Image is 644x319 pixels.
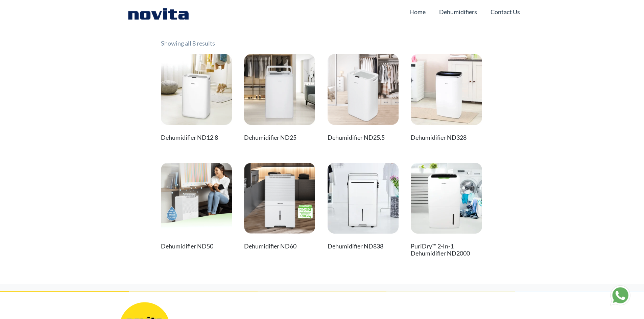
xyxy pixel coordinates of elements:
[411,240,482,260] h2: PuriDry™ 2-In-1 Dehumidifier ND2000
[244,54,315,144] a: Dehumidifier ND25
[161,22,215,48] p: Showing all 8 results
[244,240,315,253] h2: Dehumidifier ND60
[439,5,477,18] a: Dehumidifiers
[328,54,399,144] a: Dehumidifier ND25.5
[124,7,192,20] img: Novita
[161,131,232,144] h2: Dehumidifier ND12.8
[411,131,482,144] h2: Dehumidifier ND328
[244,131,315,144] h2: Dehumidifier ND25
[409,5,426,18] a: Home
[161,54,232,144] a: Dehumidifier ND12.8
[491,5,520,18] a: Contact Us
[161,240,232,253] h2: Dehumidifier ND50
[411,54,482,144] a: Dehumidifier ND328
[328,131,399,144] h2: Dehumidifier ND25.5
[161,163,232,253] a: Dehumidifier ND50
[328,240,399,253] h2: Dehumidifier ND838
[328,163,399,253] a: Dehumidifier ND838
[244,163,315,253] a: Dehumidifier ND60
[411,163,482,261] a: PuriDry™ 2-In-1 Dehumidifier ND2000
